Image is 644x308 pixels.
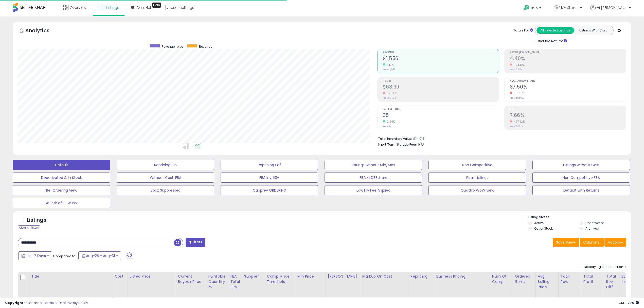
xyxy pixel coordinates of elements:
small: Prev: $1,532 [383,68,395,71]
button: Repricing Off [221,160,318,170]
button: At Risk of LOW INV [13,198,110,208]
small: Prev: 34 [383,125,391,128]
div: Displaying 1 to 2 of 2 items [584,265,626,269]
button: Default [13,160,110,170]
h2: 37.50% [510,84,626,91]
span: Overview [70,5,86,10]
span: Listings [106,5,119,10]
span: Hi [PERSON_NAME] [597,5,627,10]
small: Prev: 10.54% [510,125,523,128]
div: Repricing [410,274,432,279]
button: Filters [186,238,205,247]
th: The percentage added to the cost of goods (COGS) that forms the calculator for Min & Max prices. [360,272,408,297]
button: Low Inv Fee Applied [325,185,422,195]
span: Revenue (prev) [162,44,185,49]
div: Total Rev. [561,274,579,284]
button: Canprev ORDERING [221,185,318,195]
div: Title [31,274,110,279]
div: Num of Comp. [492,274,511,284]
button: Listings without Min/Max [325,160,422,170]
button: Bbox Suppressed [117,185,214,195]
button: Non Competitive FBA [532,173,630,183]
b: Short Term Storage Fees: [378,142,418,147]
a: Terms of Use [43,300,65,305]
h2: $1,556 [383,56,499,62]
span: Compared to: [53,254,76,259]
button: Deactivated & In Stock [13,173,110,183]
span: Avg. Buybox Share [510,80,626,82]
label: Deactivated [585,221,604,225]
button: Save View [553,238,579,247]
h2: 35 [383,112,499,119]
th: CSV column name: cust_attr_1_Supplier [242,272,265,297]
h2: 7.66% [510,112,626,119]
button: Default with Returns [532,185,630,195]
small: Prev: 5.96% [510,68,522,71]
li: $14,918 [378,135,623,141]
h2: $68.39 [383,84,499,91]
button: Listings without Cost [532,160,630,170]
button: Actions [604,238,626,247]
div: Ordered Items [515,274,533,284]
small: 2.94% [385,120,395,124]
button: Listings With Cost [574,27,612,34]
span: Aug-25 - Aug-31 [86,253,115,258]
button: FBA Inv 60+ [221,173,318,183]
small: Prev: 46.50% [510,96,524,99]
span: DataHub [137,5,153,10]
label: Archived [585,226,599,231]
i: Get Help [523,5,530,11]
label: Out of Stock [534,226,553,231]
h2: 4.40% [510,56,626,62]
span: Help [531,6,538,10]
small: 1.57% [385,63,394,67]
button: Columns [580,238,604,247]
div: Markup on Cost [362,274,406,279]
button: Last 7 Days [18,251,52,260]
a: Help [520,1,546,16]
p: Listing States: [528,215,631,220]
div: Tooltip anchor [152,3,161,8]
a: Hi [PERSON_NAME] [590,5,631,16]
div: Clear All Filters [18,225,40,230]
button: Peak Listings [428,173,526,183]
span: Profit [383,80,499,82]
small: Prev: $91.34 [383,96,396,99]
button: Without Cost, FBA [117,173,214,183]
span: Revenue [383,51,499,54]
b: Total Inventory Value: [378,136,413,141]
button: Quattro WoW view [428,185,526,195]
span: N/A [418,142,424,147]
small: -27.32% [512,120,525,124]
div: Listed Price [130,274,174,279]
div: Current Buybox Price [178,274,204,284]
div: [PERSON_NAME] [328,274,358,279]
div: Avg Selling Price [538,274,556,290]
strong: Copyright [5,300,24,305]
div: Supplier [244,274,263,279]
div: Business Pricing [436,274,488,279]
span: Revenue [199,44,212,49]
span: My Stores [561,5,579,10]
small: -25.13% [385,91,398,95]
button: Repricing On [117,160,214,170]
button: Non Competitive [428,160,526,170]
span: Profit [PERSON_NAME] [510,51,626,54]
span: Columns [583,240,599,245]
button: Re-Ordering View [13,185,110,195]
h5: Analytics [25,27,59,35]
small: -19.35% [512,91,525,95]
div: Fulfillable Quantity [208,274,226,284]
div: FBA Total Qty [230,274,240,290]
div: Total Rev. Diff. [606,274,617,290]
span: Ordered Items [383,108,499,111]
span: 2025-09-11 17:29 GMT [619,300,639,305]
div: Include Returns [531,38,573,44]
span: ROI [510,108,626,111]
button: FBA -5%BBshare [325,173,422,183]
div: Min Price [297,274,324,279]
small: -26.17% [512,63,524,67]
div: seller snap | | [5,301,88,305]
button: Aug-25 - Aug-31 [78,251,121,260]
span: Last 7 Days [26,253,46,258]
